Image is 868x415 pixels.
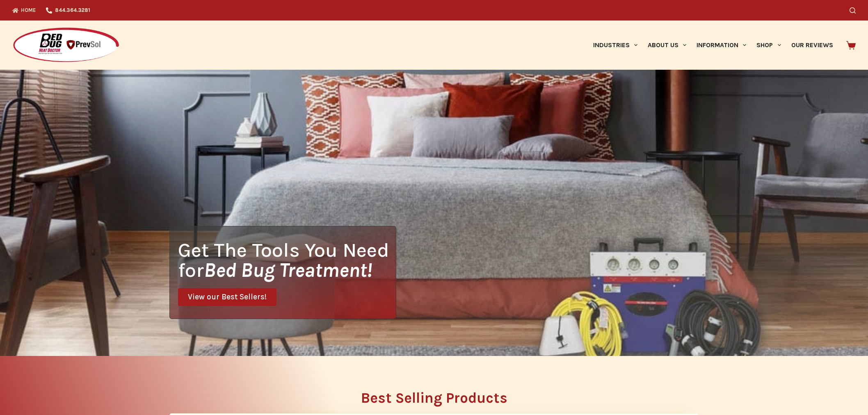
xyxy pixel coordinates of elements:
[786,21,838,70] a: Our Reviews
[588,21,838,70] nav: Primary
[752,21,786,70] a: Shop
[169,391,699,405] h2: Best Selling Products
[12,27,120,64] img: Prevsol/Bed Bug Heat Doctor
[642,21,691,70] a: About Us
[692,21,752,70] a: Information
[204,258,372,282] i: Bed Bug Treatment!
[188,293,267,301] span: View our Best Sellers!
[178,288,276,306] a: View our Best Sellers!
[850,7,856,14] button: Search
[178,240,396,280] h1: Get The Tools You Need for
[588,21,642,70] a: Industries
